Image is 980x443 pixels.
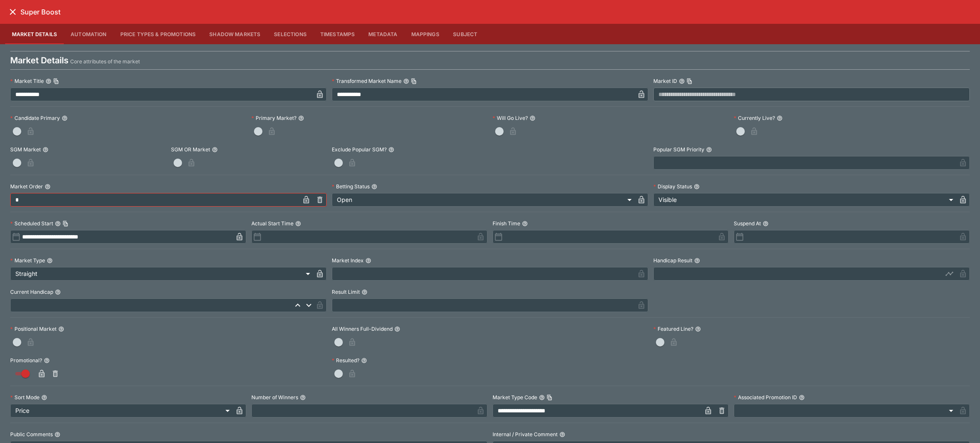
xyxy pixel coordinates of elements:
[493,431,558,438] p: Internal / Private Comment
[332,257,364,264] p: Market Index
[45,184,51,190] button: Market Order
[361,358,367,363] button: Resulted?
[5,24,64,44] button: Market Details
[10,146,41,153] p: SGM Market
[653,325,693,332] p: Featured Line?
[332,325,393,332] p: All Winners Full-Dividend
[403,78,409,84] button: Transformed Market NameCopy To Clipboard
[559,432,565,437] button: Internal / Private Comment
[10,288,53,295] p: Current Handicap
[44,358,50,363] button: Promotional?
[706,147,712,153] button: Popular SGM Priority
[54,432,60,437] button: Public Comments
[62,115,68,121] button: Candidate Primary
[332,146,387,153] p: Exclude Popular SGM?
[64,24,114,44] button: Automation
[522,221,528,227] button: Finish Time
[734,394,797,401] p: Associated Promotion ID
[539,395,545,400] button: Market Type CodeCopy To Clipboard
[653,77,677,85] p: Market ID
[10,431,53,438] p: Public Comments
[411,78,417,84] button: Copy To Clipboard
[10,114,60,122] p: Candidate Primary
[694,184,700,190] button: Display Status
[10,325,57,332] p: Positional Market
[20,8,60,17] h6: Super Boost
[493,220,520,227] p: Finish Time
[10,77,44,85] p: Market Title
[63,221,68,227] button: Copy To Clipboard
[332,357,359,364] p: Resulted?
[10,267,313,281] div: Straight
[10,394,40,401] p: Sort Mode
[46,78,51,84] button: Market TitleCopy To Clipboard
[55,289,61,295] button: Current Handicap
[695,326,701,332] button: Featured Line?
[530,115,536,121] button: Will Go Live?
[295,221,301,227] button: Actual Start Time
[70,57,140,66] p: Core attributes of the market
[332,77,402,85] p: Transformed Market Name
[362,24,404,44] button: Metadata
[171,146,210,153] p: SGM OR Market
[251,394,298,401] p: Number of Winners
[114,24,203,44] button: Price Types & Promotions
[394,326,400,332] button: All Winners Full-Dividend
[58,326,64,332] button: Positional Market
[694,258,700,264] button: Handicap Result
[10,357,42,364] p: Promotional?
[547,395,553,400] button: Copy To Clipboard
[10,55,68,66] h4: Market Details
[332,183,370,190] p: Betting Status
[41,395,47,400] button: Sort Mode
[687,78,692,84] button: Copy To Clipboard
[53,78,59,84] button: Copy To Clipboard
[777,115,783,121] button: Currently Live?
[10,404,233,417] div: Price
[10,257,45,264] p: Market Type
[653,257,692,264] p: Handicap Result
[10,220,53,227] p: Scheduled Start
[43,147,48,153] button: SGM Market
[679,78,685,84] button: Market IDCopy To Clipboard
[388,147,394,153] button: Exclude Popular SGM?
[298,115,304,121] button: Primary Market?
[332,193,635,207] div: Open
[493,394,537,401] p: Market Type Code
[300,395,306,400] button: Number of Winners
[734,220,761,227] p: Suspend At
[653,193,956,207] div: Visible
[371,184,377,190] button: Betting Status
[446,24,484,44] button: Subject
[47,258,53,264] button: Market Type
[267,24,313,44] button: Selections
[362,289,367,295] button: Result Limit
[202,24,267,44] button: Shadow Markets
[313,24,362,44] button: Timestamps
[10,183,43,190] p: Market Order
[212,147,218,153] button: SGM OR Market
[653,146,704,153] p: Popular SGM Priority
[251,220,293,227] p: Actual Start Time
[332,288,360,295] p: Result Limit
[799,395,805,400] button: Associated Promotion ID
[365,258,371,264] button: Market Index
[763,221,769,227] button: Suspend At
[493,114,528,122] p: Will Go Live?
[251,114,296,122] p: Primary Market?
[405,24,446,44] button: Mappings
[5,4,20,20] button: close
[55,221,61,227] button: Scheduled StartCopy To Clipboard
[653,183,692,190] p: Display Status
[734,114,775,122] p: Currently Live?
